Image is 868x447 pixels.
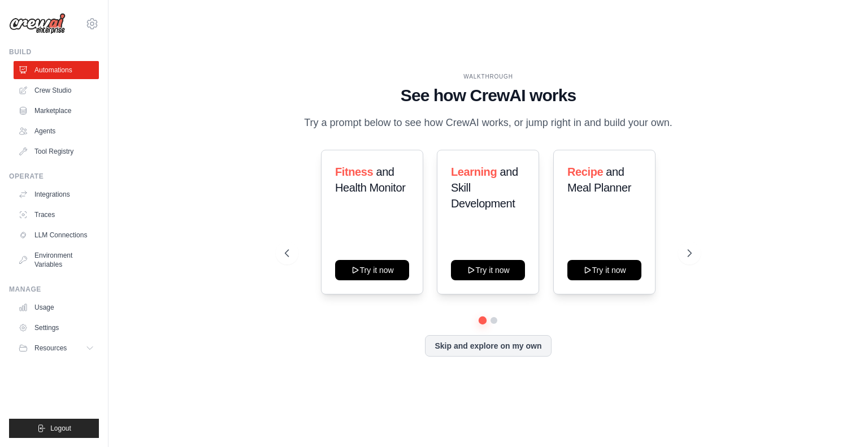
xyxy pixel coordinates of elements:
[14,122,99,140] a: Agents
[14,298,99,316] a: Usage
[335,260,409,280] button: Try it now
[567,166,631,194] span: and Meal Planner
[14,81,99,99] a: Crew Studio
[811,393,868,447] iframe: Chat Widget
[34,344,67,353] span: Resources
[298,115,678,131] p: Try a prompt below to see how CrewAI works, or jump right in and build your own.
[9,172,99,181] div: Operate
[9,13,66,34] img: Logo
[14,185,99,203] a: Integrations
[9,285,99,294] div: Manage
[567,260,641,280] button: Try it now
[9,47,99,57] div: Build
[14,142,99,160] a: Tool Registry
[567,166,603,178] span: Recipe
[14,61,99,79] a: Automations
[50,424,71,433] span: Logout
[14,339,99,357] button: Resources
[451,166,518,210] span: and Skill Development
[285,85,692,106] h1: See how CrewAI works
[14,246,99,274] a: Environment Variables
[451,166,497,178] span: Learning
[14,226,99,244] a: LLM Connections
[14,102,99,120] a: Marketplace
[335,166,373,178] span: Fitness
[451,260,525,280] button: Try it now
[9,419,99,438] button: Logout
[14,206,99,224] a: Traces
[335,166,405,194] span: and Health Monitor
[425,335,551,357] button: Skip and explore on my own
[285,72,692,81] div: WALKTHROUGH
[14,319,99,337] a: Settings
